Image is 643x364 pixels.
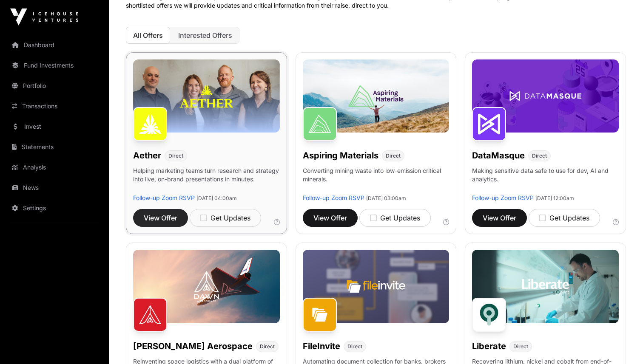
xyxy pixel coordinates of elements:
[483,213,516,223] span: View Offer
[260,343,275,350] span: Direct
[7,138,102,156] a: Statements
[472,150,525,161] h1: DataMasque
[472,250,619,323] img: Liberate-Banner.jpg
[7,199,102,217] a: Settings
[168,152,183,159] span: Direct
[472,340,506,352] h1: Liberate
[190,209,261,227] button: Get Updates
[303,166,450,194] p: Converting mining waste into low-emission critical minerals.
[303,250,450,323] img: File-Invite-Banner.jpg
[347,343,362,350] span: Direct
[133,59,280,133] img: Aether-Banner.jpg
[178,31,232,40] span: Interested Offers
[133,31,163,40] span: All Offers
[600,323,643,364] iframe: Chat Widget
[370,213,420,223] div: Get Updates
[144,213,177,223] span: View Offer
[313,213,347,223] span: View Offer
[472,209,527,227] button: View Offer
[133,298,167,332] img: Dawn Aerospace
[200,213,250,223] div: Get Updates
[535,195,574,201] span: [DATE] 12:00am
[7,76,102,95] a: Portfolio
[303,59,450,133] img: Aspiring-Banner.jpg
[529,209,600,227] button: Get Updates
[7,56,102,75] a: Fund Investments
[7,36,102,54] a: Dashboard
[303,150,378,161] h1: Aspiring Materials
[386,152,401,159] span: Direct
[133,250,280,323] img: Dawn-Banner.jpg
[133,209,188,227] button: View Offer
[303,209,358,227] button: View Offer
[366,195,406,201] span: [DATE] 03:00am
[303,340,340,352] h1: FileInvite
[359,209,431,227] button: Get Updates
[472,59,619,133] img: DataMasque-Banner.jpg
[303,298,337,332] img: FileInvite
[133,340,253,352] h1: [PERSON_NAME] Aerospace
[7,178,102,197] a: News
[513,343,528,350] span: Direct
[532,152,547,159] span: Direct
[133,150,161,161] h1: Aether
[133,107,167,141] img: Aether
[472,166,619,194] p: Making sensitive data safe to use for dev, AI and analytics.
[472,298,506,332] img: Liberate
[133,166,280,194] p: Helping marketing teams turn research and strategy into live, on-brand presentations in minutes.
[539,213,589,223] div: Get Updates
[126,27,170,44] button: All Offers
[10,8,78,25] img: Icehouse Ventures Logo
[303,194,364,201] a: Follow-up Zoom RSVP
[7,97,102,116] a: Transactions
[472,107,506,141] img: DataMasque
[303,107,337,141] img: Aspiring Materials
[196,195,237,201] span: [DATE] 04:00am
[7,158,102,177] a: Analysis
[7,117,102,136] a: Invest
[472,194,534,201] a: Follow-up Zoom RSVP
[133,194,195,201] a: Follow-up Zoom RSVP
[171,27,239,44] button: Interested Offers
